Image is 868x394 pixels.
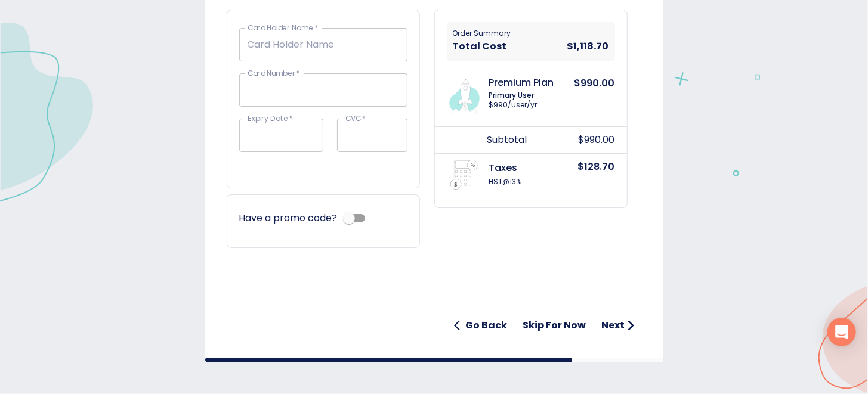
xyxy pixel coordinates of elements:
p: $ 990 /user/ yr [489,100,586,110]
h6: Total Cost [453,38,507,55]
button: Next [597,314,642,337]
iframe: Secure expiration date input frame [248,129,315,139]
p: $128.70 [577,160,614,190]
div: Open Intercom Messenger [827,318,856,346]
button: Go Back [449,314,512,337]
p: Order Summary [453,28,511,38]
img: taxes.svg [449,160,479,190]
button: Skip for now [518,314,591,337]
iframe: Secure CVC input frame [345,129,399,139]
p: HST @ 13 % [489,176,586,187]
input: Card Holder Name [239,28,407,61]
h6: Go Back [466,317,508,334]
p: $990.00 [578,133,614,147]
p: Taxes [489,162,586,173]
p: Primary User [489,91,586,100]
h6: Next [602,317,625,334]
h6: $1,118.70 [567,38,609,55]
p: Subtotal [487,133,585,147]
p: Have a promo code? [239,211,338,225]
p: Premium Plan [489,77,586,88]
h6: Skip for now [523,317,586,334]
iframe: Secure card number input frame [248,84,399,94]
p: $990.00 [574,76,614,114]
img: Premium.svg [444,73,484,114]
